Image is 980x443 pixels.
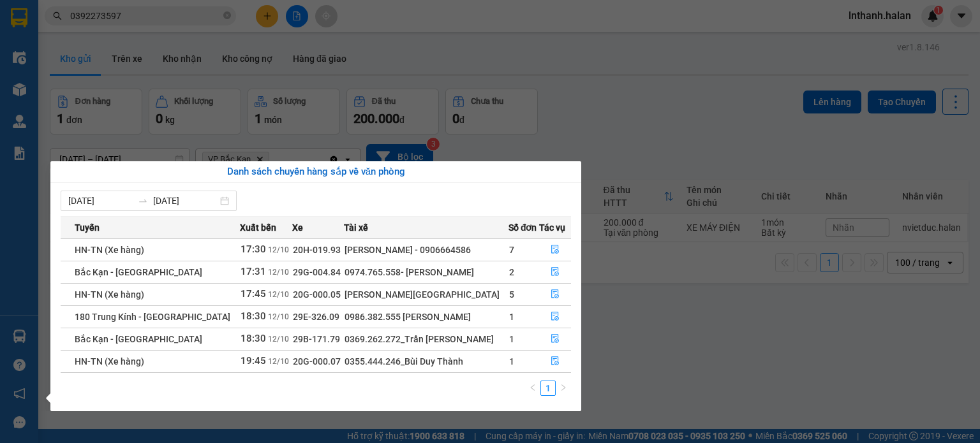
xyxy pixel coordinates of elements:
span: Tác vụ [539,221,565,235]
span: 17:30 [241,243,266,255]
span: 29B-171.79 [293,334,340,344]
span: HN-TN (Xe hàng) [75,245,144,255]
span: 17:31 [241,266,266,277]
a: 1 [541,381,555,395]
span: Tài xế [344,221,368,235]
span: file-done [551,267,560,277]
span: Bắc Kạn - [GEOGRAPHIC_DATA] [75,267,202,277]
span: file-done [551,312,560,322]
div: [PERSON_NAME][GEOGRAPHIC_DATA] [345,287,508,301]
div: 0986.382.555 [PERSON_NAME] [345,310,508,324]
button: file-done [540,262,571,282]
span: 12/10 [268,335,289,344]
span: 7 [509,245,514,255]
span: 19:45 [241,355,266,367]
span: Xuất bến [240,221,276,235]
span: Xe [292,221,303,235]
div: [PERSON_NAME] - 0906664586 [345,243,508,257]
span: file-done [551,289,560,300]
span: 29G-004.84 [293,267,341,277]
div: 0974.765.558- [PERSON_NAME] [345,265,508,279]
span: HN-TN (Xe hàng) [75,289,144,300]
button: right [556,381,571,396]
span: 29E-326.09 [293,312,339,322]
li: Next Page [556,381,571,396]
span: swap-right [138,196,148,206]
span: 20H-019.93 [293,245,341,255]
span: 12/10 [268,357,289,366]
span: 2 [509,267,514,277]
span: 20G-000.05 [293,289,341,300]
span: file-done [551,356,560,367]
button: file-done [540,351,571,372]
span: Tuyến [75,221,100,235]
span: file-done [551,334,560,344]
span: Số đơn [509,221,537,235]
span: right [560,384,567,391]
button: left [525,381,540,396]
button: file-done [540,329,571,349]
div: 0369.262.272_Trần [PERSON_NAME] [345,332,508,346]
span: 1 [509,356,514,367]
span: 17:45 [241,288,266,300]
span: 1 [509,334,514,344]
span: to [138,196,148,206]
span: 180 Trung Kính - [GEOGRAPHIC_DATA] [75,312,230,322]
span: 20G-000.07 [293,356,341,367]
span: 1 [509,312,514,322]
span: 12/10 [268,245,289,254]
div: Danh sách chuyến hàng sắp về văn phòng [61,164,571,180]
span: 18:30 [241,333,266,344]
span: left [529,384,537,391]
input: Từ ngày [68,194,133,208]
span: 5 [509,289,514,300]
span: 12/10 [268,290,289,299]
button: file-done [540,284,571,305]
li: 1 [540,381,556,396]
span: 12/10 [268,312,289,321]
span: 18:30 [241,310,266,322]
input: Đến ngày [153,194,218,208]
span: Bắc Kạn - [GEOGRAPHIC_DATA] [75,334,202,344]
button: file-done [540,307,571,327]
button: file-done [540,240,571,260]
div: 0355.444.246_Bùi Duy Thành [345,354,508,368]
li: Previous Page [525,381,540,396]
span: HN-TN (Xe hàng) [75,356,144,367]
span: file-done [551,245,560,255]
span: 12/10 [268,268,289,277]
